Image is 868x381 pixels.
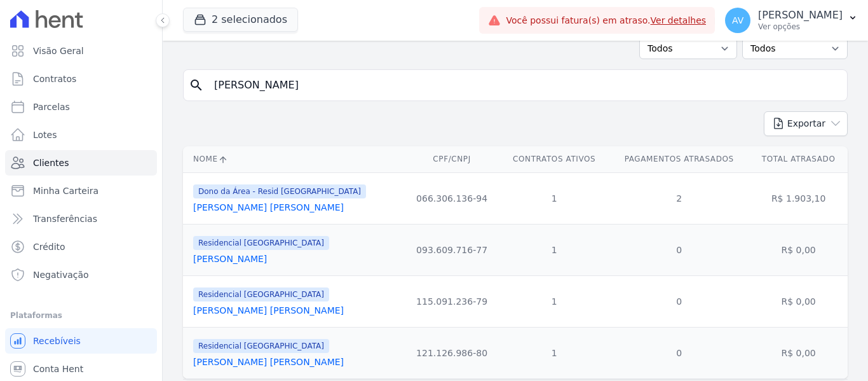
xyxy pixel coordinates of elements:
th: Total Atrasado [749,146,848,172]
td: 0 [609,327,749,378]
div: Plataformas [10,308,152,323]
span: Contratos [33,73,76,85]
p: [PERSON_NAME] [758,9,843,22]
span: Conta Hent [33,363,83,375]
a: [PERSON_NAME] [193,254,267,264]
td: R$ 0,00 [749,224,848,275]
input: Buscar por nome, CPF ou e-mail [207,73,842,98]
a: [PERSON_NAME] [PERSON_NAME] [193,305,344,315]
td: R$ 0,00 [749,327,848,378]
a: Recebíveis [5,328,157,354]
button: AV [PERSON_NAME] Ver opções [715,3,868,38]
span: Recebíveis [33,335,81,347]
td: 0 [609,275,749,327]
span: Crédito [33,240,65,253]
td: 1 [499,275,609,327]
span: Lotes [33,128,57,141]
a: Minha Carteira [5,178,157,204]
a: [PERSON_NAME] [PERSON_NAME] [193,202,344,212]
span: Dono da Área - Resid [GEOGRAPHIC_DATA] [193,184,366,198]
a: [PERSON_NAME] [PERSON_NAME] [193,357,344,367]
th: CPF/CNPJ [404,146,499,172]
span: Transferências [33,212,97,225]
button: 2 selecionados [183,8,298,32]
span: Você possui fatura(s) em atraso. [506,14,706,27]
i: search [189,78,204,93]
span: Parcelas [33,100,70,113]
td: R$ 0,00 [749,275,848,327]
span: Visão Geral [33,45,84,57]
span: Residencial [GEOGRAPHIC_DATA] [193,287,329,301]
span: Minha Carteira [33,184,98,197]
td: 1 [499,224,609,275]
th: Contratos Ativos [499,146,609,172]
span: AV [732,16,743,25]
a: Ver detalhes [651,15,707,25]
a: Transferências [5,206,157,232]
td: 0 [609,224,749,275]
th: Nome [183,146,404,172]
td: 1 [499,327,609,378]
a: Clientes [5,150,157,176]
span: Clientes [33,156,69,169]
td: 2 [609,172,749,224]
a: Crédito [5,234,157,260]
td: 093.609.716-77 [404,224,499,275]
span: Residencial [GEOGRAPHIC_DATA] [193,236,329,250]
a: Negativação [5,262,157,287]
td: R$ 1.903,10 [749,172,848,224]
td: 066.306.136-94 [404,172,499,224]
span: Negativação [33,268,89,281]
span: Residencial [GEOGRAPHIC_DATA] [193,339,329,353]
button: Exportar [764,111,848,136]
td: 1 [499,172,609,224]
td: 121.126.986-80 [404,327,499,378]
a: Parcelas [5,94,157,120]
a: Lotes [5,122,157,148]
th: Pagamentos Atrasados [609,146,749,172]
td: 115.091.236-79 [404,275,499,327]
a: Contratos [5,66,157,92]
a: Visão Geral [5,38,157,64]
p: Ver opções [758,22,843,32]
